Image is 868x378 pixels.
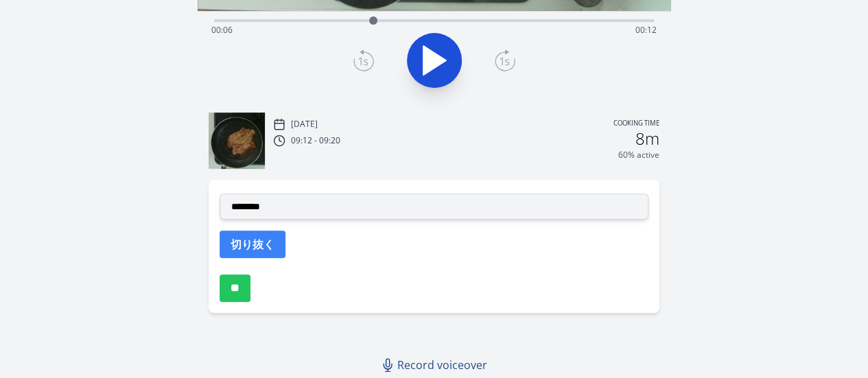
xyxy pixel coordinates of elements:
p: [DATE] [291,119,318,130]
p: 09:12 - 09:20 [291,135,340,146]
button: 切り抜く [220,231,285,258]
p: Cooking time [613,118,659,130]
img: 250809001311_thumb.jpeg [209,113,265,169]
p: 60% active [618,150,659,161]
h2: 8m [635,130,659,147]
span: 00:12 [635,24,657,36]
span: 00:06 [211,24,233,36]
span: Record voiceover [397,357,487,373]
